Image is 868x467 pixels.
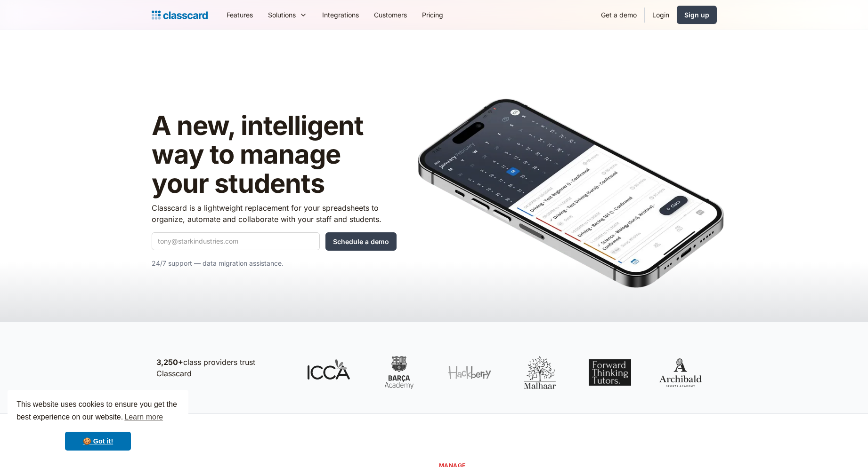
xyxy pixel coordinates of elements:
[268,10,296,20] div: Solutions
[65,432,131,451] a: dismiss cookie message
[156,356,288,379] p: class providers trust Classcard
[593,4,644,25] a: Get a demo
[315,4,366,25] a: Integrations
[152,258,397,269] p: 24/7 support — data migration assistance.
[684,10,709,20] div: Sign up
[325,232,397,251] input: Schedule a demo
[152,8,208,22] a: Logo
[8,390,188,459] div: cookieconsent
[414,4,451,25] a: Pricing
[152,232,397,251] form: Quick Demo Form
[152,232,320,250] input: tony@starkindustries.com
[219,4,260,25] a: Features
[152,202,397,225] p: Classcard is a lightweight replacement for your spreadsheets to organize, automate and collaborat...
[677,6,717,24] a: Sign up
[16,399,179,424] span: This website uses cookies to ensure you get the best experience on our website.
[152,111,397,198] h1: A new, intelligent way to manage your students
[156,357,183,367] strong: 3,250+
[645,4,677,25] a: Login
[366,4,414,25] a: Customers
[260,4,315,25] div: Solutions
[123,410,164,424] a: learn more about cookies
